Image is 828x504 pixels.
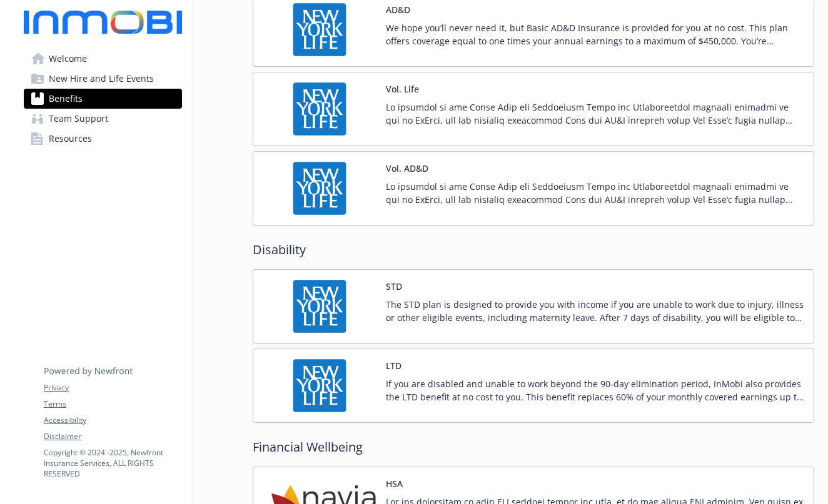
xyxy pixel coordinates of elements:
a: Benefits [24,89,182,109]
img: New York Life Insurance Company carrier logo [263,359,376,412]
img: New York Life Insurance Company carrier logo [263,280,376,333]
button: AD&D [386,3,410,16]
p: If you are disabled and unable to work beyond the 90-day elimination period, InMobi also provides... [386,377,804,403]
button: HSA [386,477,403,490]
button: LTD [386,359,401,372]
a: New Hire and Life Events [24,69,182,89]
span: Resources [49,129,92,149]
a: Resources [24,129,182,149]
a: Welcome [24,49,182,69]
img: New York Life Insurance Company carrier logo [263,3,376,56]
button: Vol. Life [386,82,419,96]
button: Vol. AD&D [386,162,428,175]
a: Terms [44,398,181,410]
a: Accessibility [44,415,181,426]
span: Team Support [49,109,108,129]
span: Welcome [49,49,87,69]
a: Disclaimer [44,431,181,442]
h2: Disability [253,240,814,259]
button: STD [386,280,402,293]
span: Benefits [49,89,83,109]
img: New York Life Insurance Company carrier logo [263,82,376,136]
p: Lo ipsumdol si ame Conse Adip eli Seddoeiusm Tempo inc Utlaboreetdol magnaali enimadmi ve qui no ... [386,180,804,206]
p: Copyright © 2024 - 2025 , Newfront Insurance Services, ALL RIGHTS RESERVED [44,447,181,479]
h2: Financial Wellbeing [253,438,814,457]
a: Privacy [44,382,181,393]
p: Lo ipsumdol si ame Conse Adip eli Seddoeiusm Tempo inc Utlaboreetdol magnaali enimadmi ve qui no ... [386,101,804,127]
p: We hope you’ll never need it, but Basic AD&D Insurance is provided for you at no cost. This plan ... [386,21,804,47]
img: New York Life Insurance Company carrier logo [263,162,376,215]
p: The STD plan is designed to provide you with income if you are unable to work due to injury, illn... [386,298,804,324]
span: New Hire and Life Events [49,69,154,89]
a: Team Support [24,109,182,129]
